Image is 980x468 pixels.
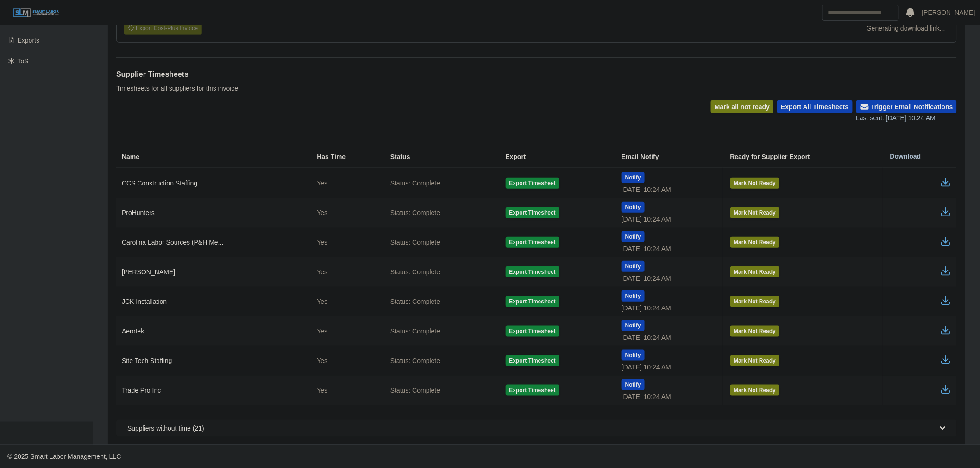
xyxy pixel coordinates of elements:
button: Export Timesheet [506,326,559,337]
span: Status: Complete [390,208,440,217]
button: Notify [622,202,645,213]
td: Yes [309,228,383,257]
span: Status: Complete [390,326,440,336]
button: Export Timesheet [506,207,559,218]
button: Mark Not Ready [730,385,780,396]
div: [DATE] 10:24 AM [622,274,716,283]
div: [DATE] 10:24 AM [622,244,716,253]
button: Mark Not Ready [730,237,780,248]
span: Status: Complete [390,386,440,395]
td: Carolina Labor Sources (P&H Me... [116,228,309,257]
span: Status: Complete [390,267,440,277]
th: Export [498,145,614,168]
h1: Supplier Timesheets [116,69,240,80]
td: Site Tech Staffing [116,346,309,376]
span: Status: Complete [390,179,440,188]
div: [DATE] 10:24 AM [622,392,716,401]
button: Notify [622,261,645,272]
td: CCS Construction Staffing [116,168,309,198]
button: Export Timesheet [506,296,559,307]
div: [DATE] 10:24 AM [622,333,716,342]
div: Last sent: [DATE] 10:24 AM [856,113,957,123]
button: Export Timesheet [506,237,559,248]
td: JCK Installation [116,287,309,316]
div: [DATE] 10:24 AM [622,185,716,194]
span: © 2025 Smart Labor Management, LLC [7,453,121,460]
button: Notify [622,350,645,361]
th: Download [883,145,957,168]
button: Notify [622,231,645,242]
div: [DATE] 10:24 AM [622,215,716,224]
button: Trigger Email Notifications [856,100,957,113]
td: Yes [309,257,383,287]
button: Export All Timesheets [777,100,852,113]
th: Name [116,145,309,168]
button: Export Cost-Plus Invoice [124,22,202,35]
button: Export Timesheet [506,266,559,277]
td: ProHunters [116,198,309,228]
button: Mark Not Ready [730,207,780,218]
span: Status: Complete [390,356,440,365]
td: Yes [309,346,383,376]
div: Generating download link... [867,24,945,33]
span: Exports [18,37,39,44]
td: Yes [309,376,383,405]
td: Aerotek [116,316,309,346]
button: Export Timesheet [506,355,559,366]
p: Timesheets for all suppliers for this invoice. [116,84,240,93]
span: Status: Complete [390,238,440,247]
td: Yes [309,198,383,228]
th: Status [383,145,498,168]
td: Trade Pro Inc [116,376,309,405]
th: Ready for Supplier Export [723,145,883,168]
button: Mark Not Ready [730,178,780,189]
td: Yes [309,316,383,346]
button: Notify [622,172,645,183]
button: Notify [622,379,645,390]
td: Yes [309,287,383,316]
button: Mark all not ready [711,100,773,113]
th: Email Notify [614,145,723,168]
span: Suppliers without time (21) [127,424,204,433]
button: Export Timesheet [506,385,559,396]
a: [PERSON_NAME] [922,8,975,18]
button: Mark Not Ready [730,326,780,337]
div: [DATE] 10:24 AM [622,303,716,313]
input: Search [822,5,899,21]
div: [DATE] 10:24 AM [622,363,716,372]
span: ToS [18,57,29,65]
button: Suppliers without time (21) [116,420,957,437]
button: Mark Not Ready [730,355,780,366]
button: Notify [622,290,645,302]
button: Mark Not Ready [730,296,780,307]
td: Yes [309,168,383,198]
td: [PERSON_NAME] [116,257,309,287]
button: Mark Not Ready [730,266,780,277]
img: SLM Logo [13,8,59,18]
button: Export Timesheet [506,178,559,189]
button: Notify [622,320,645,331]
span: Status: Complete [390,297,440,306]
th: Has Time [309,145,383,168]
